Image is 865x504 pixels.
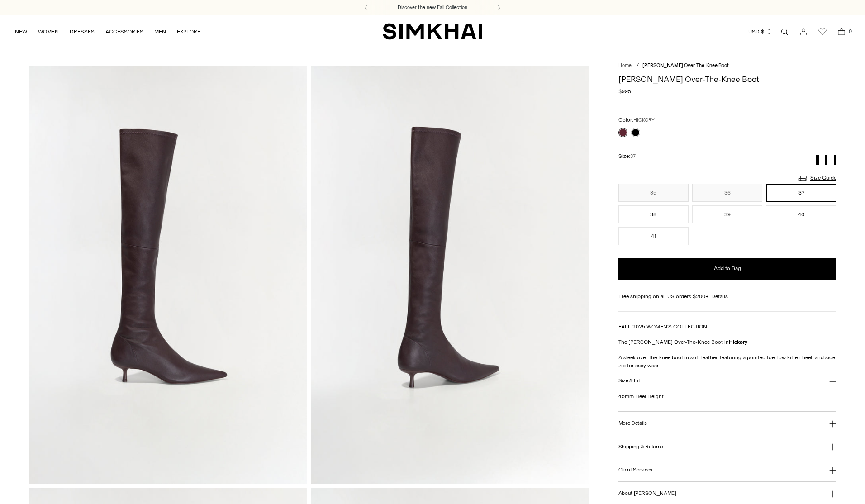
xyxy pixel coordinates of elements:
[105,22,143,42] a: ACCESSORIES
[794,23,813,41] a: Go to the account page
[618,75,836,83] h1: [PERSON_NAME] Over-The-Knee Boot
[618,490,676,496] h3: About [PERSON_NAME]
[15,22,27,42] a: NEW
[729,339,747,345] strong: Hickory
[618,184,689,202] button: 35
[711,292,728,300] a: Details
[618,292,836,300] div: Free shipping on all US orders $200+
[618,458,836,481] button: Client Services
[642,62,729,68] span: [PERSON_NAME] Over-The-Knee Boot
[618,353,836,370] p: A sleek over-the-knee boot in soft leather, featuring a pointed toe, low kitten heel, and side zi...
[383,23,482,40] a: SIMKHAI
[618,392,836,400] p: 45mm Heel Height
[618,152,636,161] label: Size:
[633,117,655,123] span: HICKORY
[748,22,772,42] button: USD $
[311,66,589,484] img: Joni Leather Over-The-Knee Boot
[618,467,653,473] h3: Client Services
[618,370,836,393] button: Size & Fit
[618,62,836,70] nav: breadcrumbs
[618,444,664,450] h3: Shipping & Returns
[766,184,836,202] button: 37
[38,22,59,42] a: WOMEN
[775,23,794,41] a: Open search modal
[618,323,707,330] a: FALL 2025 WOMEN'S COLLECTION
[692,205,762,223] button: 39
[813,23,832,41] a: Wishlist
[714,265,741,272] span: Add to Bag
[398,4,467,11] a: Discover the new Fall Collection
[766,205,836,223] button: 40
[637,62,639,70] div: /
[177,22,200,42] a: EXPLORE
[846,27,854,35] span: 0
[154,22,166,42] a: MEN
[618,62,632,68] a: Home
[618,258,836,280] button: Add to Bag
[832,23,851,41] a: Open cart modal
[630,153,636,159] span: 37
[692,184,762,202] button: 36
[70,22,95,42] a: DRESSES
[29,66,307,484] img: Joni Leather Over-The-Knee Boot
[618,205,689,223] button: 38
[618,420,647,426] h3: More Details
[618,435,836,458] button: Shipping & Returns
[618,116,655,124] label: Color:
[618,378,640,384] h3: Size & Fit
[618,87,631,95] span: $995
[798,172,836,184] a: Size Guide
[618,412,836,435] button: More Details
[618,227,689,245] button: 41
[618,338,836,346] p: The [PERSON_NAME] Over-The-Knee Boot in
